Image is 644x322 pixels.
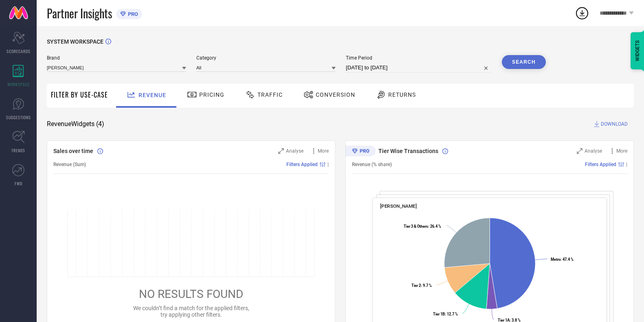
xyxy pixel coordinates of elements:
span: More [616,148,627,154]
span: NO RESULTS FOUND [139,287,243,301]
span: Pricing [199,91,224,98]
tspan: Tier 1B [433,312,445,316]
span: Sales over time [53,148,93,154]
span: Partner Insights [47,5,112,22]
span: More [318,148,329,154]
text: : 12.7 % [433,312,458,316]
span: [PERSON_NAME] [380,203,417,209]
span: TRENDS [11,147,25,153]
span: | [626,162,627,167]
span: Revenue (% share) [352,162,392,167]
span: Brand [47,55,186,61]
span: Traffic [257,91,283,98]
span: Filter By Use-Case [51,90,108,100]
span: SYSTEM WORKSPACE [47,38,103,45]
div: Open download list [575,6,589,20]
svg: Zoom [577,148,582,154]
span: SCORECARDS [7,48,31,54]
span: Analyse [585,148,602,154]
span: Revenue [138,92,166,98]
span: Conversion [316,91,355,98]
span: Revenue Widgets ( 4 ) [47,120,104,128]
span: Revenue (Sum) [53,162,86,167]
span: SUGGESTIONS [6,114,31,120]
span: FWD [15,180,22,187]
span: Filters Applied [585,162,616,167]
input: Select time period [346,63,492,73]
span: Category [196,55,336,61]
span: Filters Applied [286,162,318,167]
span: Returns [388,91,416,98]
text: : 9.7 % [411,283,432,288]
span: DOWNLOAD [601,120,628,128]
span: WORKSPACE [7,81,30,87]
span: PRO [126,11,138,17]
svg: Zoom [278,148,284,154]
text: : 47.4 % [551,257,574,262]
span: Analyse [286,148,303,154]
span: We couldn’t find a match for the applied filters, try applying other filters. [133,305,249,318]
tspan: Tier 3 & Others [404,224,428,229]
text: : 26.4 % [404,224,441,229]
tspan: Metro [551,257,560,262]
div: Premium [345,146,376,158]
span: Tier Wise Transactions [378,148,438,154]
tspan: Tier 2 [411,283,421,288]
span: Time Period [346,55,492,61]
button: Search [502,55,546,69]
span: | [327,162,329,167]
